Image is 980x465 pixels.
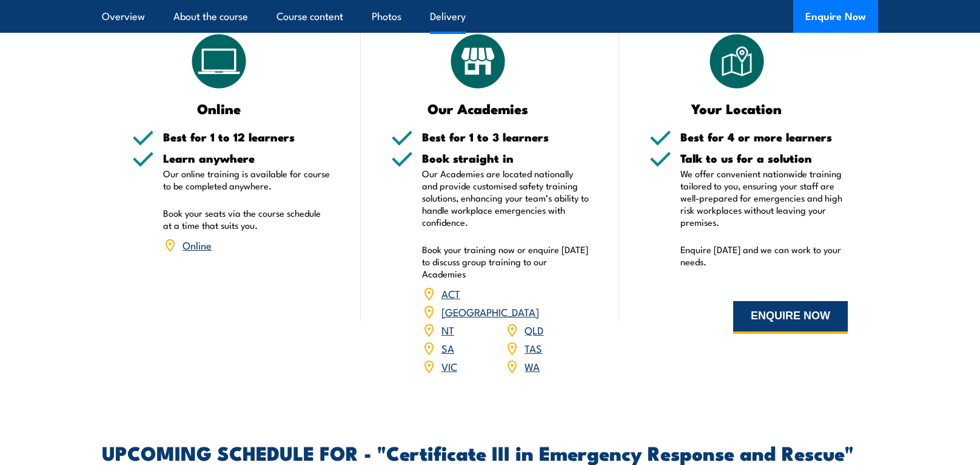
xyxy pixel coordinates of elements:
button: ENQUIRE NOW [733,301,848,334]
h3: Our Academies [391,101,565,115]
h5: Book straight in [422,152,589,164]
p: Our online training is available for course to be completed anywhere. [163,168,331,192]
a: WA [525,359,540,373]
h5: Best for 1 to 12 learners [163,131,331,143]
p: We offer convenient nationwide training tailored to you, ensuring your staff are well-prepared fo... [680,168,848,228]
h5: Learn anywhere [163,152,331,164]
a: VIC [441,359,457,373]
h3: Online [132,101,306,115]
p: Book your training now or enquire [DATE] to discuss group training to our Academies [422,243,589,280]
a: ACT [441,286,460,300]
a: TAS [525,341,542,355]
a: NT [441,322,454,337]
a: SA [441,341,454,355]
p: Book your seats via the course schedule at a time that suits you. [163,207,331,231]
a: QLD [525,322,543,337]
p: Our Academies are located nationally and provide customised safety training solutions, enhancing ... [422,168,589,228]
h5: Best for 1 to 3 learners [422,131,589,143]
a: Online [183,237,212,252]
h3: Your Location [649,101,824,115]
h5: Talk to us for a solution [680,152,848,164]
a: [GEOGRAPHIC_DATA] [441,304,539,319]
h5: Best for 4 or more learners [680,131,848,143]
p: Enquire [DATE] and we can work to your needs. [680,243,848,268]
h2: UPCOMING SCHEDULE FOR - "Certificate III in Emergency Response and Rescue" [102,444,878,461]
